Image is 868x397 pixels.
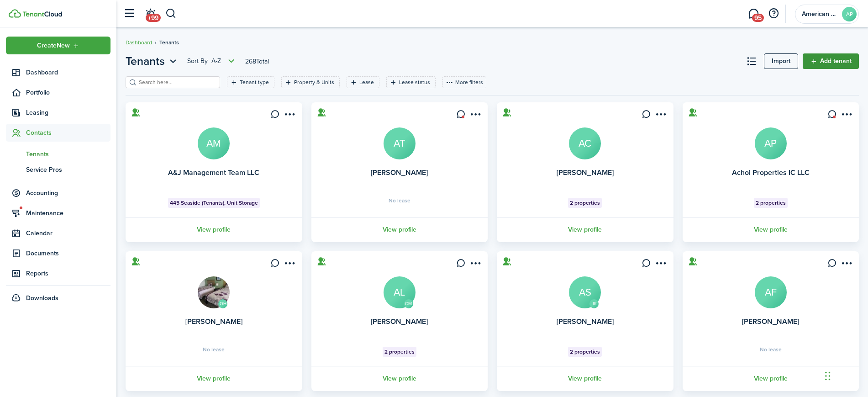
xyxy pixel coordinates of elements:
[282,259,297,271] button: Open menu
[6,64,110,81] a: Dashboard
[755,276,787,308] a: AF
[124,217,304,242] a: View profile
[26,188,110,198] span: Accounting
[760,347,782,352] span: No lease
[468,259,482,271] button: Open menu
[389,198,410,203] span: No lease
[752,14,764,22] span: 95
[557,167,614,178] a: [PERSON_NAME]
[399,78,430,86] filter-tag-label: Lease status
[653,259,668,271] button: Open menu
[359,78,374,86] filter-tag-label: Lease
[384,127,416,159] a: AT
[742,316,799,327] a: [PERSON_NAME]
[294,78,334,86] filter-tag-label: Property & Units
[681,217,861,242] a: View profile
[6,162,110,177] a: Service Pros
[218,299,227,308] avatar-text: OH
[557,316,614,327] a: [PERSON_NAME]
[124,366,304,391] a: View profile
[37,42,70,49] span: Create New
[26,108,110,117] span: Leasing
[9,9,21,18] img: TenantCloud
[187,56,237,67] button: Open menu
[26,68,110,77] span: Dashboard
[203,347,225,352] span: No lease
[371,167,428,178] a: [PERSON_NAME]
[681,366,861,391] a: View profile
[755,127,787,159] a: AP
[371,316,428,327] a: [PERSON_NAME]
[6,265,110,282] a: Reports
[569,127,601,159] a: AC
[310,217,489,242] a: View profile
[282,110,297,122] button: Open menu
[766,6,781,21] button: Open resource center
[26,128,110,138] span: Contacts
[569,276,601,308] a: AS
[26,269,110,278] span: Reports
[839,110,853,122] button: Open menu
[159,38,179,47] span: Tenants
[764,53,798,69] a: Import
[745,2,762,26] a: Messaging
[165,6,177,21] button: Search
[26,228,110,238] span: Calendar
[126,38,152,47] a: Dashboard
[126,53,165,69] span: Tenants
[227,76,274,88] filter-tag: Open filter
[570,348,600,356] span: 2 properties
[146,14,161,22] span: +99
[26,88,110,97] span: Portfolio
[732,167,810,178] a: Achoi Properties IC LLC
[211,57,221,66] span: A-Z
[495,217,675,242] a: View profile
[822,353,868,397] iframe: Chat Widget
[26,293,58,303] span: Downloads
[245,57,269,66] header-page-total: 268 Total
[198,276,230,308] img: Akio Hashida
[310,366,489,391] a: View profile
[26,149,110,159] span: Tenants
[756,199,786,207] span: 2 properties
[185,316,242,327] a: [PERSON_NAME]
[386,76,436,88] filter-tag: Open filter
[168,167,259,178] a: A&J Management Team LLC
[384,276,416,308] a: AL
[384,348,415,356] span: 2 properties
[26,208,110,218] span: Maintenance
[142,2,159,26] a: Notifications
[839,259,853,271] button: Open menu
[170,199,258,207] span: 445 Seaside (Tenants), Unit Storage
[842,7,857,21] avatar-text: AP
[22,11,62,17] img: TenantCloud
[240,78,269,86] filter-tag-label: Tenant type
[187,56,237,67] button: Sort byA-Z
[281,76,340,88] filter-tag: Open filter
[803,53,859,69] a: Add tenant
[26,249,110,258] span: Documents
[126,53,179,69] button: Tenants
[347,76,379,88] filter-tag: Open filter
[121,5,138,22] button: Open sidebar
[570,199,600,207] span: 2 properties
[6,37,110,54] button: Open menu
[187,57,211,66] span: Sort by
[404,299,413,308] avatar-text: CM
[6,146,110,162] a: Tenants
[468,110,482,122] button: Open menu
[442,76,486,88] button: More filters
[589,299,599,308] avatar-text: JK
[126,53,179,69] button: Open menu
[198,127,230,159] a: AM
[802,11,838,17] span: American Pacific Hotels
[26,165,110,175] span: Service Pros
